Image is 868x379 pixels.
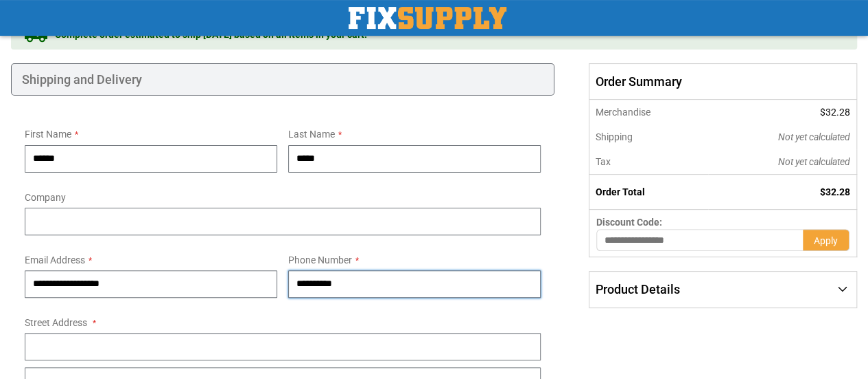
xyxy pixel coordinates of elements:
span: Shipping [596,131,633,142]
span: $32.28 [820,107,850,118]
th: Tax [589,149,708,175]
img: Fix Industrial Supply [349,7,506,29]
span: Not yet calculated [778,131,850,142]
a: store logo [349,7,506,29]
span: Street Address [25,317,87,328]
span: $32.28 [820,186,850,197]
span: Last Name [288,129,335,140]
span: Order Summary [589,63,857,100]
span: Email Address [25,255,85,266]
div: Shipping and Delivery [11,63,554,96]
span: Product Details [596,282,680,296]
span: Company [25,192,66,203]
span: First Name [25,129,71,140]
th: Merchandise [589,100,708,124]
span: Discount Code: [596,217,662,228]
strong: Order Total [596,186,645,197]
button: Apply [803,229,849,251]
span: Apply [814,235,838,246]
span: Phone Number [288,255,352,266]
span: Not yet calculated [778,156,850,167]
